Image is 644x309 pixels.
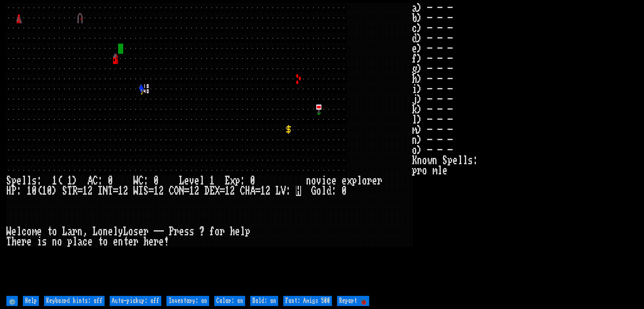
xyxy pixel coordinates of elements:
div: 2 [265,186,271,196]
div: e [138,226,144,237]
div: s [184,226,189,237]
div: 2 [159,186,164,196]
div: C [138,176,144,186]
div: x [230,176,235,186]
div: = [184,186,189,196]
input: Bold: on [250,296,278,306]
div: X [215,186,220,196]
div: r [220,226,225,237]
div: : [17,186,22,196]
div: y [118,226,123,237]
div: v [189,176,194,186]
div: 2 [88,186,93,196]
div: E [210,186,215,196]
div: r [154,237,159,247]
div: d [326,186,332,196]
div: T [108,186,113,196]
div: 0 [108,176,113,186]
div: R [72,186,77,196]
div: e [113,237,118,247]
div: C [93,176,98,186]
div: I [98,186,103,196]
div: o [311,176,316,186]
div: r [22,237,27,247]
div: r [377,176,382,186]
div: e [37,226,42,237]
div: l [357,176,362,186]
div: r [72,226,77,237]
div: r [174,226,179,237]
input: Inventory: on [166,296,209,306]
div: 0 [32,186,37,196]
div: ) [52,186,57,196]
div: H [6,186,11,196]
div: o [128,226,133,237]
input: Color: on [214,296,245,306]
div: ? [199,226,205,237]
div: = [77,186,83,196]
div: 0 [154,176,159,186]
div: S [144,186,149,196]
div: n [52,237,57,247]
div: e [235,226,240,237]
div: o [215,226,220,237]
div: e [194,176,199,186]
div: 1 [52,176,57,186]
div: L [62,226,67,237]
div: W [133,176,138,186]
div: h [11,237,17,247]
div: A [250,186,255,196]
div: e [27,237,32,247]
div: h [230,226,235,237]
div: V [281,186,286,196]
div: 1 [154,186,159,196]
div: s [32,176,37,186]
div: G [311,186,316,196]
mark: H [296,186,301,196]
div: e [88,237,93,247]
div: n [306,176,311,186]
div: 2 [194,186,199,196]
div: 1 [118,186,123,196]
div: i [321,176,326,186]
div: - [154,226,159,237]
div: l [199,176,205,186]
div: s [189,226,194,237]
div: 0 [250,176,255,186]
div: o [57,237,62,247]
div: e [184,176,189,186]
div: c [326,176,332,186]
div: P [169,226,174,237]
div: N [179,186,184,196]
div: m [32,226,37,237]
div: ( [57,176,62,186]
div: l [22,176,27,186]
div: e [128,237,133,247]
div: t [47,226,52,237]
div: 1 [260,186,265,196]
div: ( [37,186,42,196]
stats: a) - - - b) - - - c) - - - d) - - - e) - - - f) - - - g) - - - h) - - - i) - - - j) - - - k) - - ... [412,3,637,293]
div: 1 [27,186,32,196]
div: S [62,186,67,196]
div: 1 [210,176,215,186]
div: l [321,186,326,196]
div: W [6,226,11,237]
div: p [235,176,240,186]
div: e [149,237,154,247]
div: t [98,237,103,247]
div: T [6,237,11,247]
input: Help [23,296,39,306]
div: L [123,226,128,237]
div: l [113,226,118,237]
div: = [220,186,225,196]
div: 2 [230,186,235,196]
div: c [22,226,27,237]
div: e [179,226,184,237]
div: n [103,226,108,237]
div: 2 [123,186,128,196]
div: v [316,176,321,186]
div: p [67,237,72,247]
div: A [88,176,93,186]
input: Report 🐞 [337,296,369,306]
